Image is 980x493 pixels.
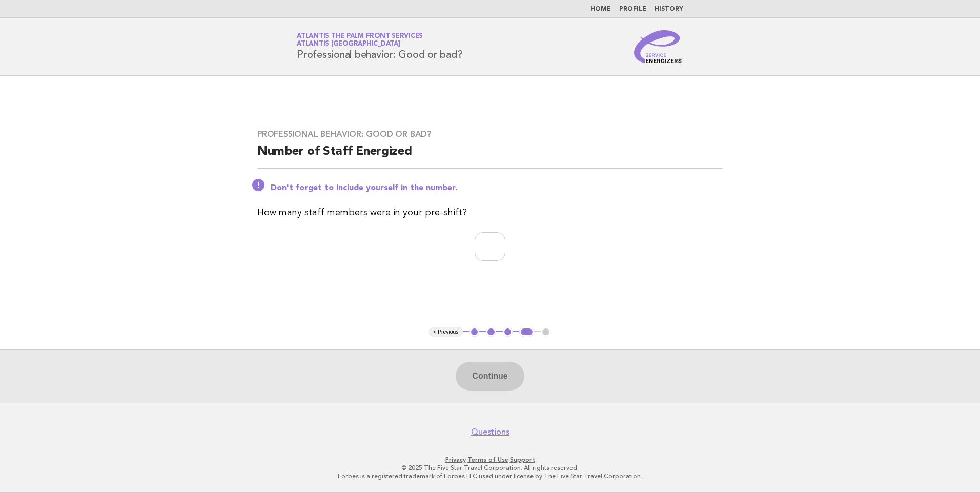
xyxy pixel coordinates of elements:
[257,143,723,169] h2: Number of Staff Energized
[467,456,508,463] a: Terms of Use
[619,6,646,12] a: Profile
[634,30,683,63] img: Service Energizers
[510,456,535,463] a: Support
[271,183,723,193] p: Don't forget to include yourself in the number.
[297,41,400,48] span: Atlantis [GEOGRAPHIC_DATA]
[655,6,683,12] a: History
[257,129,723,139] h3: Professional behavior: Good or bad?
[469,327,480,337] button: 1
[519,327,534,337] button: 4
[176,464,804,472] p: © 2025 The Five Star Travel Corporation. All rights reserved.
[257,206,723,220] p: How many staff members were in your pre-shift?
[429,327,462,337] button: < Previous
[590,6,611,12] a: Home
[503,327,513,337] button: 3
[176,456,804,464] p: · ·
[297,33,423,47] a: Atlantis The Palm Front ServicesAtlantis [GEOGRAPHIC_DATA]
[445,456,466,463] a: Privacy
[176,472,804,480] p: Forbes is a registered trademark of Forbes LLC used under license by The Five Star Travel Corpora...
[297,33,462,60] h1: Professional behavior: Good or bad?
[486,327,496,337] button: 2
[471,427,509,437] a: Questions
